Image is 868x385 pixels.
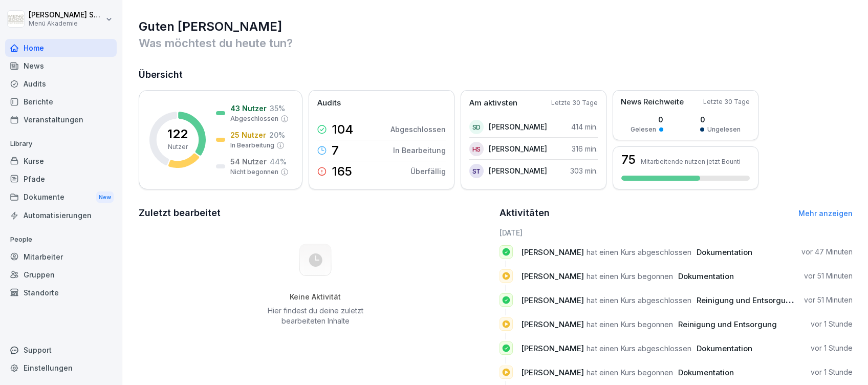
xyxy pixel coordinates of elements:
a: Home [5,39,117,57]
h3: 75 [621,154,636,166]
p: vor 1 Stunde [811,343,853,353]
p: 54 Nutzer [230,156,267,167]
span: [PERSON_NAME] [521,295,584,305]
p: vor 51 Minuten [804,295,853,305]
p: 43 Nutzer [230,103,267,114]
p: [PERSON_NAME] [489,143,547,154]
div: HS [469,142,484,156]
span: [PERSON_NAME] [521,247,584,257]
p: vor 51 Minuten [804,271,853,281]
span: Dokumentation [678,368,734,377]
p: 0 [631,114,663,125]
a: Berichte [5,93,117,111]
p: Mitarbeitende nutzen jetzt Bounti [641,158,741,165]
p: 35 % [270,103,285,114]
p: Abgeschlossen [390,124,446,135]
div: ST [469,164,484,178]
span: [PERSON_NAME] [521,344,584,353]
a: Pfade [5,170,117,188]
a: Gruppen [5,266,117,284]
p: 122 [167,128,188,140]
a: Einstellungen [5,359,117,377]
span: hat einen Kurs abgeschlossen [587,247,691,257]
p: 44 % [270,156,287,167]
p: People [5,231,117,248]
span: Reinigung und Entsorgung [678,319,777,329]
span: hat einen Kurs abgeschlossen [587,295,691,305]
a: DokumenteNew [5,188,117,207]
p: 7 [332,144,339,157]
span: [PERSON_NAME] [521,319,584,329]
p: Gelesen [631,125,656,134]
span: Dokumentation [697,247,752,257]
p: Überfällig [410,166,446,177]
h2: Übersicht [139,68,853,82]
p: 414 min. [571,121,598,132]
p: In Bearbeitung [230,141,274,150]
p: 104 [332,123,353,136]
span: hat einen Kurs begonnen [587,319,673,329]
div: New [96,191,114,203]
p: Menü Akademie [29,20,103,27]
p: vor 47 Minuten [801,247,853,257]
h6: [DATE] [500,227,853,238]
p: Ungelesen [707,125,741,134]
span: [PERSON_NAME] [521,271,584,281]
p: vor 1 Stunde [811,367,853,377]
p: 25 Nutzer [230,130,266,140]
span: hat einen Kurs abgeschlossen [587,344,691,353]
a: Kurse [5,152,117,170]
h5: Keine Aktivität [264,292,367,302]
span: hat einen Kurs begonnen [587,271,673,281]
p: vor 1 Stunde [811,319,853,329]
p: 165 [332,165,352,178]
p: In Bearbeitung [393,145,446,156]
p: Was möchtest du heute tun? [139,35,853,51]
h2: Zuletzt bearbeitet [139,206,492,220]
a: Mehr anzeigen [798,209,853,218]
p: Library [5,136,117,152]
p: Abgeschlossen [230,114,278,123]
span: Dokumentation [697,344,752,353]
p: [PERSON_NAME] [489,165,547,176]
a: Mitarbeiter [5,248,117,266]
p: 0 [700,114,741,125]
p: Nutzer [168,142,188,152]
span: [PERSON_NAME] [521,368,584,377]
p: Nicht begonnen [230,167,278,177]
a: Standorte [5,284,117,302]
p: Hier findest du deine zuletzt bearbeiteten Inhalte [264,306,367,326]
p: News Reichweite [621,96,684,108]
a: Veranstaltungen [5,111,117,129]
span: Reinigung und Entsorgung [697,295,795,305]
p: Am aktivsten [469,97,517,109]
a: Audits [5,75,117,93]
span: hat einen Kurs begonnen [587,368,673,377]
p: Letzte 30 Tage [703,97,750,106]
div: Support [5,341,117,359]
p: 20 % [269,130,285,140]
div: SD [469,120,484,134]
div: Dokumente [5,188,117,207]
span: Dokumentation [678,271,734,281]
p: [PERSON_NAME] [489,121,547,132]
p: Letzte 30 Tage [551,98,598,108]
h1: Guten [PERSON_NAME] [139,18,853,35]
p: 316 min. [572,143,598,154]
p: 303 min. [570,165,598,176]
h2: Aktivitäten [500,206,550,220]
a: Automatisierungen [5,206,117,224]
a: News [5,57,117,75]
